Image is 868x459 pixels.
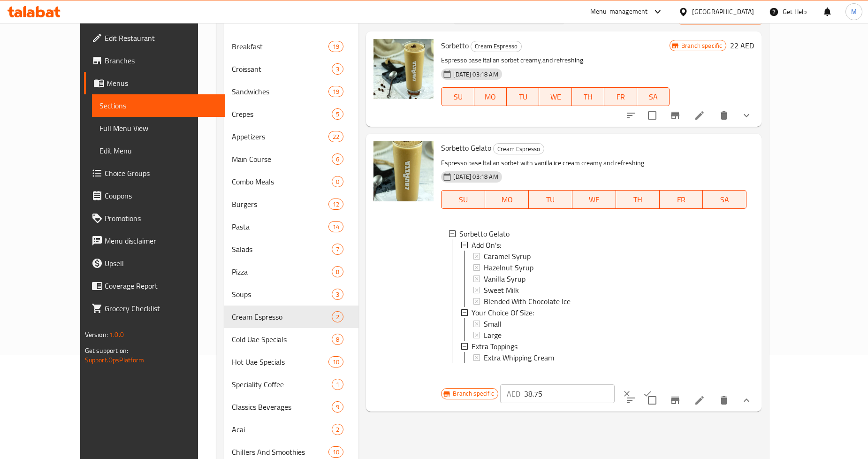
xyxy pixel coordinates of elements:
[224,351,358,373] div: Hot Uae Specials10
[510,90,535,104] span: TU
[703,190,746,209] button: SA
[441,190,485,209] button: SU
[484,262,533,273] span: Hazelnut Syrup
[459,228,510,239] span: Sorbetto Gelato
[224,80,358,103] div: Sandwiches19
[730,39,754,52] h6: 22 AED
[484,296,571,307] span: Blended With Chocolate Ice
[232,86,328,97] span: Sandwiches
[232,311,332,322] div: Cream Espresso
[332,108,343,120] div: items
[232,289,332,300] span: Soups
[484,329,502,341] span: Large
[484,251,531,262] span: Caramel Syrup
[332,311,343,322] div: items
[637,87,670,106] button: SA
[84,162,225,184] a: Choice Groups
[741,395,752,406] svg: Show Choices
[329,132,343,141] span: 22
[494,144,544,154] span: Cream Espresso
[84,207,225,229] a: Promotions
[449,389,497,398] span: Branch specific
[224,193,358,215] div: Burgers12
[224,215,358,238] div: Pasta14
[642,106,662,125] span: Select to update
[92,117,225,139] a: Full Menu View
[105,280,218,291] span: Coverage Report
[92,94,225,117] a: Sections
[474,87,507,106] button: MO
[85,344,128,357] span: Get support on:
[232,401,332,413] span: Classics Beverages
[445,90,470,104] span: SU
[524,384,615,403] input: Please enter price
[332,266,343,277] div: items
[109,329,124,341] span: 1.0.0
[332,334,343,345] div: items
[529,190,572,209] button: TU
[471,41,521,52] span: Cream Espresso
[484,352,554,363] span: Extra Whipping Cream
[328,131,343,142] div: items
[224,283,358,306] div: Soups3
[232,356,328,367] div: Hot Uae Specials
[441,54,670,66] p: Espresso base Italian sorbet creamy ِand refreshing.
[604,87,637,106] button: FR
[224,170,358,193] div: Combo Meals0
[224,125,358,148] div: Appetizers22
[441,87,474,106] button: SU
[105,303,218,314] span: Grocery Checklist
[663,193,700,207] span: FR
[84,252,225,275] a: Upsell
[572,87,604,106] button: TH
[332,155,343,164] span: 6
[617,383,637,404] button: clear
[232,244,332,255] div: Salads
[478,90,503,104] span: MO
[332,313,343,321] span: 2
[84,275,225,297] a: Coverage Report
[105,213,218,224] span: Promotions
[332,268,343,276] span: 8
[642,390,662,410] span: Select to update
[332,290,343,299] span: 3
[678,41,726,50] span: Branch specific
[84,229,225,252] a: Menu disclaimer
[224,328,358,351] div: Cold Uae Specials8
[332,244,343,255] div: items
[232,199,328,210] span: Burgers
[441,38,469,53] span: Sorbetto
[472,239,501,251] span: Add On's:
[445,193,481,207] span: SU
[543,90,568,104] span: WE
[608,90,633,104] span: FR
[224,148,358,170] div: Main Course6
[232,266,332,277] div: Pizza
[232,131,328,142] span: Appetizers
[590,6,648,17] div: Menu-management
[641,90,666,104] span: SA
[449,70,502,79] span: [DATE] 03:18 AM
[332,63,343,75] div: items
[105,55,218,66] span: Branches
[232,153,332,165] span: Main Course
[707,193,743,207] span: SA
[373,39,434,99] img: Sorbetto
[232,108,332,120] span: Crepes
[735,389,758,412] button: show more
[232,334,332,345] span: Cold Uae Specials
[328,356,343,367] div: items
[232,176,332,187] div: Combo Meals
[507,87,539,106] button: TU
[232,446,328,458] span: Chillers And Smoothies
[694,395,705,406] a: Edit menu item
[224,418,358,441] div: Acai2
[107,77,218,89] span: Menus
[332,245,343,254] span: 7
[576,90,601,104] span: TH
